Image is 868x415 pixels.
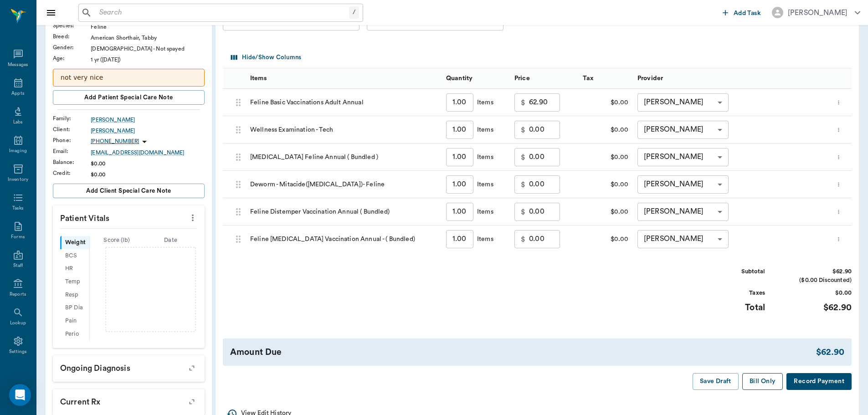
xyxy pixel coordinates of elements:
div: Items [473,153,493,162]
div: Deworm - Mitacide([MEDICAL_DATA])- Feline [246,171,442,198]
button: Select columns [229,51,303,65]
div: $0.00 [91,159,205,168]
button: Save Draft [693,373,739,390]
div: Inventory [8,176,28,183]
div: Forms [11,234,25,241]
div: Price [510,68,578,89]
div: Items [250,66,267,91]
div: Phone : [53,136,91,144]
div: Feline Basic Vaccinations Adult Annual [246,89,442,116]
div: Feline [MEDICAL_DATA] Vaccination Annual - ( Bundled) [246,225,442,253]
div: [PERSON_NAME] [637,203,729,221]
div: Gender : [53,43,91,51]
input: 0.00 [529,121,560,139]
div: Items [473,125,493,134]
div: Age : [53,54,91,62]
div: Weight [60,236,89,249]
div: Perio [60,328,89,341]
button: more [833,177,844,192]
div: Imaging [9,148,27,154]
div: Resp [60,288,89,302]
div: Items [473,235,493,244]
p: Current Rx [53,389,205,412]
div: Reports [10,291,26,298]
div: Items [473,180,493,189]
input: 0.00 [529,93,560,112]
div: $0.00 [578,171,633,198]
button: Bill Only [742,373,783,390]
div: $0.00 [91,170,205,179]
span: Add patient Special Care Note [84,92,173,102]
button: Record Payment [786,373,852,390]
div: Quantity [446,66,473,91]
button: more [833,149,844,165]
div: Amount Due [230,346,816,359]
div: Open Intercom Messenger [9,384,31,406]
div: Messages [8,61,29,68]
a: [PERSON_NAME] [91,116,205,124]
div: Appts [11,90,24,97]
input: 0.00 [529,203,560,221]
div: $0.00 [578,143,633,171]
div: Species : [53,21,91,30]
div: Price [514,66,530,91]
p: $ [521,97,525,108]
div: Staff [13,262,23,269]
div: Feline [91,23,205,31]
p: $ [521,234,525,245]
div: $62.90 [783,301,852,314]
p: $ [521,152,525,163]
div: Tasks [12,205,24,212]
div: $62.90 [816,346,844,359]
a: [PERSON_NAME] [91,127,205,135]
div: Temp [60,275,89,288]
div: Total [697,301,765,314]
div: Wellness Examination - Tech [246,116,442,143]
div: $62.90 [783,267,852,276]
p: [PHONE_NUMBER] [91,138,139,145]
div: Subtotal [697,267,765,276]
p: $ [521,124,525,135]
div: BP Dia [60,302,89,315]
div: Settings [9,348,27,355]
div: Provider [633,68,829,89]
p: Patient Vitals [53,205,205,228]
div: Lookup [10,320,26,327]
p: $ [521,179,525,190]
button: more [833,231,844,247]
div: Client : [53,125,91,133]
div: Pain [60,314,89,328]
div: Email : [53,147,91,155]
div: Family : [53,114,91,123]
div: Tax [578,68,633,89]
div: American Shorthair, Tabby [91,34,205,42]
button: more [833,95,844,110]
input: Search [96,6,349,19]
div: [PERSON_NAME] [637,93,729,112]
div: $0.00 [783,289,852,297]
div: [PERSON_NAME] [637,148,729,166]
button: Add Task [719,4,765,21]
div: [PERSON_NAME] [637,121,729,139]
div: $0.00 [578,116,633,143]
div: HR [60,262,89,276]
div: [MEDICAL_DATA] Feline Annual ( Bundled ) [246,143,442,171]
div: [EMAIL_ADDRESS][DOMAIN_NAME] [91,149,205,157]
button: [PERSON_NAME] [765,4,868,21]
div: [DEMOGRAPHIC_DATA] - Not spayed [91,45,205,53]
p: not very nice [61,73,197,82]
div: Provider [637,66,663,91]
div: Labs [13,119,23,126]
button: Close drawer [42,4,60,22]
button: more [185,210,200,225]
div: / [349,6,359,19]
div: Feline Distemper Vaccination Annual ( Bundled) [246,198,442,225]
div: Tax [583,66,593,91]
div: Date [144,236,198,245]
button: more [833,122,844,138]
div: $0.00 [578,225,633,253]
div: Items [246,68,442,89]
p: Ongoing diagnosis [53,355,205,378]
